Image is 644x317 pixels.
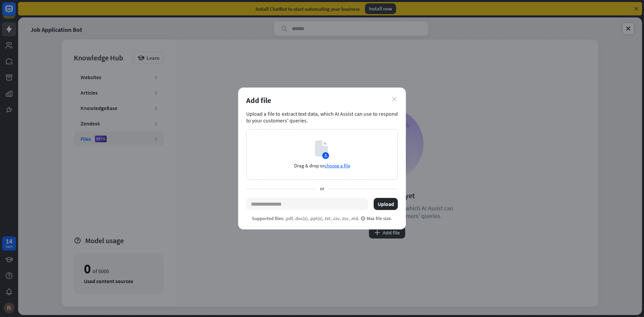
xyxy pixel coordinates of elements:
i: close [392,97,396,101]
span: choose a file [324,162,350,169]
p: Drag & drop or [294,162,350,169]
p: : .pdf, .doc(x), .ppt(x), .txt, .csv, .tsv, .md. [252,215,392,221]
div: Upload a file to extract text data, which AI Assist can use to respond to your customers' queries. [246,110,398,124]
button: Upload [374,198,398,210]
span: Supported files [252,215,283,221]
button: Open LiveChat chat widget [5,3,25,23]
div: Add file [246,96,398,105]
span: Max file size. [361,215,392,221]
span: or [316,185,328,193]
